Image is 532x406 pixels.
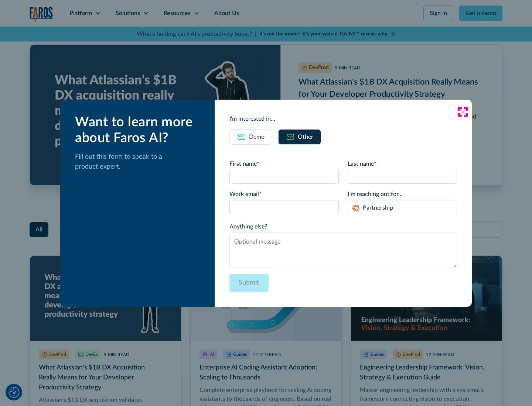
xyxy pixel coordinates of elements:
[348,159,457,168] label: Last name
[229,190,339,199] label: Work email
[75,152,203,172] p: Fill out this form to speak to a product expert.
[298,133,313,141] div: Other
[229,274,269,292] input: Submit
[229,222,457,231] label: Anything else?
[348,190,457,199] label: I'm reaching out for...
[75,114,203,146] div: Want to learn more about Faros AI?
[229,114,457,123] div: I'm interested in...
[249,133,265,141] div: Demo
[229,159,457,292] form: Email Form
[229,159,339,168] label: First name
